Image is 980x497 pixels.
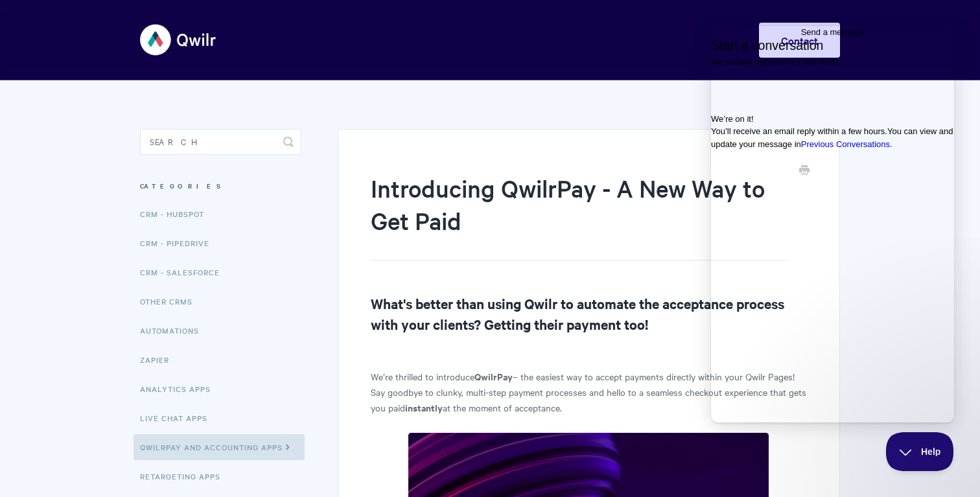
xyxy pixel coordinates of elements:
p: We’re thrilled to introduce – the easiest way to accept payments directly within your Qwilr Pages... [371,369,807,415]
a: Other CRMs [140,288,202,314]
img: Qwilr Help Center [140,16,217,64]
a: Automations [140,318,209,343]
input: Search [140,129,301,155]
a: Live Chat Apps [140,405,217,431]
h2: What's better than using Qwilr to automate the acceptance process with your clients? Getting thei... [371,293,807,334]
a: Retargeting Apps [140,463,230,489]
a: QwilrPay and Accounting Apps [134,434,305,460]
strong: QwilrPay [474,369,513,383]
iframe: Help Scout Beacon - Live Chat, Contact Form, and Knowledge Base [711,26,954,422]
a: Analytics Apps [140,376,220,402]
h3: Categories [140,174,301,198]
a: Zapier [140,347,179,373]
a: CRM - HubSpot [140,201,214,227]
a: CRM - Salesforce [140,259,229,285]
a: Contact [759,23,840,58]
strong: instantly [405,400,443,414]
a: CRM - Pipedrive [140,230,219,256]
iframe: Help Scout Beacon - Close [886,432,954,471]
h1: Introducing QwilrPay - A New Way to Get Paid [371,172,787,260]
